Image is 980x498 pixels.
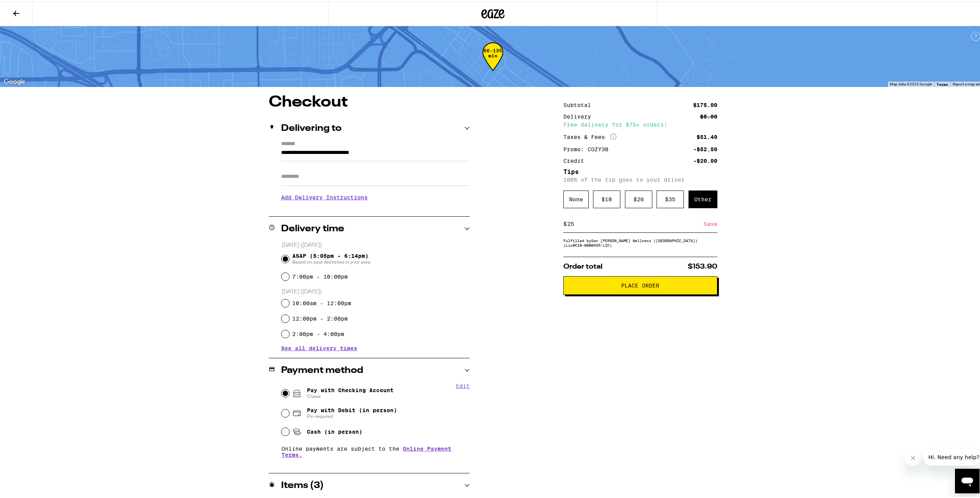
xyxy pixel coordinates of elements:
[688,262,717,269] span: $153.90
[563,262,603,269] span: Order total
[281,444,451,456] a: Online Payment Terms.
[657,189,684,207] div: $ 35
[292,257,370,264] span: Based on past deliveries in your area
[567,219,704,226] input: 0
[307,392,394,398] span: Chase
[563,275,717,293] button: Place Order
[2,75,27,85] a: Open this area in Google Maps (opens a new window)
[281,240,470,247] p: [DATE] ([DATE])
[2,75,27,85] img: Google
[281,122,342,132] h2: Delivering to
[563,120,717,126] div: Free delivery for $75+ orders!
[693,157,717,162] div: -$20.00
[281,187,470,205] h3: Add Delivery Instructions
[890,80,932,85] span: Map data ©2025 Google
[281,223,344,232] h2: Delivery time
[563,237,717,246] div: Fulfilled by San [PERSON_NAME] Wellness ([GEOGRAPHIC_DATA]) (Lic# C10-0000435-LIC )
[292,329,344,336] label: 2:00pm - 4:00pm
[563,145,614,150] div: Promo: COZY30
[563,167,717,174] h5: Tips
[281,444,470,456] p: Online payments are subject to the
[281,205,470,211] p: We'll contact you at [PHONE_NUMBER] when we arrive
[689,189,717,207] div: Other
[281,480,324,489] h2: Items ( 3 )
[563,132,616,139] div: Taxes & Fees
[563,214,567,231] div: $
[269,93,470,109] h1: Checkout
[482,47,503,75] div: 66-135 min
[292,272,348,278] label: 7:00pm - 10:00pm
[292,251,370,264] span: ASAP (5:05pm - 6:14pm)
[924,447,980,464] iframe: Message from company
[625,189,652,207] div: $ 26
[936,80,948,85] a: Terms
[955,467,980,492] iframe: Button to launch messaging window
[593,189,620,207] div: $ 18
[281,364,363,374] h2: Payment method
[563,112,596,118] div: Delivery
[693,101,717,106] div: $175.00
[621,281,659,287] span: Place Order
[281,344,357,349] button: See all delivery times
[693,145,717,150] div: -$52.50
[307,427,362,433] span: Cash (in person)
[697,133,717,138] div: $51.40
[307,386,394,398] span: Pay with Checking Account
[563,175,717,181] p: 100% of the tip goes to your driver
[704,214,717,231] div: Save
[281,287,470,294] p: [DATE] ([DATE])
[563,101,596,106] div: Subtotal
[292,314,348,320] label: 12:00pm - 2:00pm
[700,112,717,118] div: $5.00
[905,449,921,464] iframe: Close message
[307,412,397,418] span: Pin required
[307,406,397,412] span: Pay with Debit (in person)
[563,157,590,162] div: Credit
[563,189,589,207] div: None
[292,299,351,305] label: 10:00am - 12:00pm
[456,381,470,388] button: Edit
